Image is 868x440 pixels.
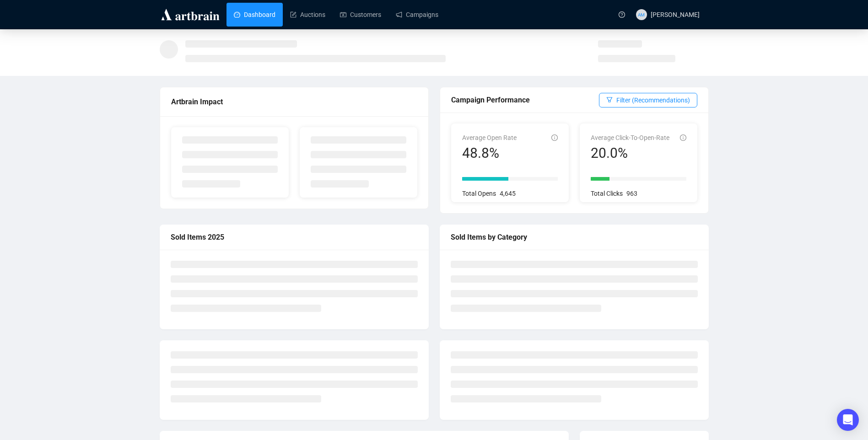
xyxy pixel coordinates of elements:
div: Campaign Performance [451,94,599,106]
span: Filter (Recommendations) [616,95,690,105]
span: Average Click-To-Open-Rate [591,134,669,141]
span: Total Opens [462,190,496,197]
span: question-circle [619,11,625,18]
span: 963 [626,190,637,197]
a: Campaigns [396,3,438,27]
div: Artbrain Impact [171,96,417,107]
div: Open Intercom Messenger [837,409,859,431]
div: 48.8% [462,145,517,162]
span: Total Clicks [591,190,623,197]
span: Average Open Rate [462,134,517,141]
div: 20.0% [591,145,669,162]
span: AM [638,11,645,18]
span: info-circle [551,134,558,141]
span: info-circle [680,134,686,141]
div: Sold Items 2025 [171,231,418,243]
img: logo [160,7,221,22]
a: Auctions [290,3,325,27]
span: filter [606,97,613,103]
div: Sold Items by Category [451,231,698,243]
a: Dashboard [234,3,275,27]
a: Customers [340,3,381,27]
span: [PERSON_NAME] [651,11,700,18]
button: Filter (Recommendations) [599,93,697,107]
span: 4,645 [500,190,516,197]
